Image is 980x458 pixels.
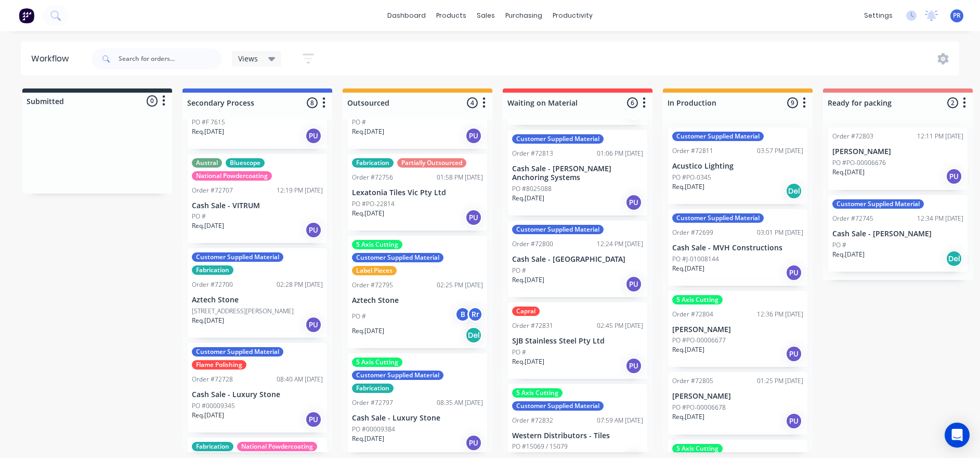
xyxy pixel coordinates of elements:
div: Fabrication [352,158,394,168]
p: Req. [DATE] [352,127,384,136]
div: 5 Axis CuttingCustomer Supplied MaterialLabel PiecesOrder #7279502:25 PM [DATE]Aztech StonePO #BR... [348,236,487,349]
div: Partially Outsourced [397,158,466,168]
div: Customer Supplied Material [512,225,604,234]
p: Req. [DATE] [512,275,544,285]
div: Del [786,183,802,199]
p: Cash Sale - Luxury Stone [192,390,323,399]
div: Order #72811 [672,146,713,156]
div: Customer Supplied Material [352,371,443,380]
p: Req. [DATE] [352,326,384,336]
div: Customer Supplied MaterialOrder #7269903:01 PM [DATE]Cash Sale - MVH ConstructionsPO #J-01008144R... [668,209,807,286]
div: 01:58 PM [DATE] [437,173,483,182]
p: PO # [832,240,846,250]
div: Capral [512,307,540,316]
div: National Powdercoating [237,442,317,451]
p: Req. [DATE] [352,434,384,443]
div: Del [946,250,962,267]
div: Workflow [31,53,74,65]
div: Rr [467,307,483,322]
p: [STREET_ADDRESS][PERSON_NAME] [192,307,294,316]
p: PO #PO-22814 [352,199,395,209]
p: PO #PO-00006678 [672,403,726,412]
p: Acustico Lighting [672,162,803,171]
p: [PERSON_NAME] [672,325,803,334]
div: FabricationPartially OutsourcedOrder #7275601:58 PM [DATE]Lexatonia Tiles Vic Pty LtdPO #PO-22814... [348,154,487,231]
p: Req. [DATE] [192,221,224,231]
div: 12:11 PM [DATE] [917,132,963,141]
div: Order #72756 [352,173,393,182]
p: PO #00009345 [192,401,235,411]
div: PU [305,411,322,428]
div: PU [465,209,482,226]
div: products [431,8,472,23]
p: PO # [192,212,206,221]
div: 01:25 PM [DATE] [757,376,803,386]
div: 5 Axis Cutting [352,240,402,249]
div: Order #72797 [352,398,393,408]
div: 5 Axis Cutting [512,388,563,398]
div: PU [786,264,802,281]
div: Customer Supplied Material [672,132,764,141]
input: Search for orders... [119,48,221,69]
div: Fabrication [192,442,233,451]
div: PU [305,128,322,144]
p: Cash Sale - Luxury Stone [352,414,483,423]
div: 5 Axis CuttingOrder #7280412:36 PM [DATE][PERSON_NAME]PO #PO-00006677Req.[DATE]PU [668,291,807,367]
p: Cash Sale - MVH Constructions [672,244,803,252]
p: PO # [352,312,366,321]
div: productivity [547,8,598,23]
p: PO # [352,118,366,127]
div: PU [946,168,962,185]
div: Order #72745 [832,214,873,223]
div: 5 Axis Cutting [672,295,723,304]
p: PO #8025088 [512,184,552,194]
div: Customer Supplied MaterialOrder #7280012:24 PM [DATE]Cash Sale - [GEOGRAPHIC_DATA]PO #Req.[DATE]PU [508,221,647,297]
div: 03:01 PM [DATE] [757,228,803,237]
div: 08:35 AM [DATE] [437,398,483,408]
div: PU [465,435,482,451]
div: Customer Supplied MaterialOrder #7274512:34 PM [DATE]Cash Sale - [PERSON_NAME]PO #Req.[DATE]Del [828,195,968,272]
div: Customer Supplied Material [192,347,283,357]
p: PO #PO-00006677 [672,336,726,345]
p: Req. [DATE] [672,182,704,192]
div: Fabrication [192,265,233,275]
div: Customer Supplied Material [512,134,604,144]
p: Cash Sale - [PERSON_NAME] Anchoring Systems [512,164,643,182]
p: PO #PO-00006676 [832,158,886,168]
p: [PERSON_NAME] [832,147,963,156]
p: PO #PO-0345 [672,173,711,182]
img: Factory [19,8,34,23]
div: Customer Supplied MaterialOrder #7281301:06 PM [DATE]Cash Sale - [PERSON_NAME] Anchoring SystemsP... [508,130,647,215]
p: Req. [DATE] [192,411,224,420]
div: Open Intercom Messenger [945,423,970,448]
div: Austral [192,158,222,168]
div: Order #72800 [512,239,553,249]
div: 5 Axis Cutting [352,358,402,367]
div: sales [472,8,500,23]
a: dashboard [382,8,431,23]
div: B [455,307,471,322]
div: 5 Axis CuttingCustomer Supplied MaterialFabricationOrder #7279708:35 AM [DATE]Cash Sale - Luxury ... [348,353,487,456]
div: 02:45 PM [DATE] [597,321,643,330]
div: 5 Axis Cutting [672,444,723,453]
div: PU [786,346,802,362]
p: [PERSON_NAME] [672,392,803,401]
div: Customer Supplied Material [192,252,283,262]
div: Order #72728 [192,375,233,384]
div: Order #72707 [192,186,233,195]
div: Order #72803 [832,132,873,141]
div: PU [625,358,642,374]
div: PU [625,276,642,292]
p: PO #15069 / 15079 [512,442,568,451]
div: Flame Polishing [192,360,246,370]
p: Req. [DATE] [832,168,865,177]
p: Req. [DATE] [672,345,704,354]
div: Customer Supplied Material [672,213,764,223]
div: PU [625,194,642,211]
p: Western Distributors - Tiles [512,431,643,440]
div: CapralOrder #7283102:45 PM [DATE]SJB Stainless Steel Pty LtdPO #Req.[DATE]PU [508,302,647,379]
p: SJB Stainless Steel Pty Ltd [512,337,643,346]
div: 08:40 AM [DATE] [277,375,323,384]
div: Order #72813 [512,149,553,158]
div: Order #72804 [672,310,713,319]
